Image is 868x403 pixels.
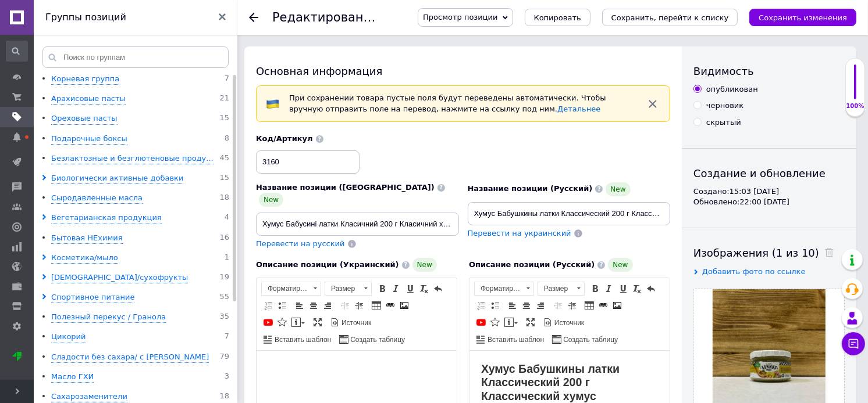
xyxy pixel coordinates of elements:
[51,372,94,383] div: Масло ГХИ
[706,100,744,111] div: черновик
[256,213,459,236] input: Например, H&M женское платье зеленое 38 размер вечернее макси с блестками
[520,299,533,312] a: По центру
[693,186,845,197] div: Создано: 15:03 [DATE]
[225,332,229,343] span: 7
[390,282,403,295] a: Курсив (Ctrl+I)
[503,316,520,329] a: Вставить сообщение
[51,213,162,224] div: Вегетарианская продукция
[219,113,229,124] span: 15
[423,13,497,21] span: Просмотр позиции
[370,299,383,312] a: Таблица
[219,292,229,303] span: 55
[51,352,209,363] div: Сладости без сахара/ с [PERSON_NAME]
[474,282,534,296] a: Форматирование
[51,391,127,402] div: Сахарозаменители
[693,64,845,78] div: Видимость
[51,233,123,244] div: Бытовая НЕхимия
[486,335,544,345] span: Вставить шаблон
[321,299,334,312] a: По правому краю
[259,193,283,207] span: New
[611,13,729,22] i: Сохранить, перейти к списку
[262,333,333,346] a: Вставить шаблон
[418,282,431,295] a: Убрать форматирование
[311,316,324,329] a: Развернуть
[469,260,595,269] span: Описание позиции (Русский)
[91,127,180,135] strong: натуральным составом
[219,391,229,402] span: 18
[256,64,670,78] div: Основная информация
[384,299,397,312] a: Вставить/Редактировать ссылку (Ctrl+L)
[51,253,118,264] div: Косметика/мыло
[702,267,806,276] span: Добавить фото по ссылке
[51,113,118,124] div: Ореховые пасты
[12,12,171,79] strong: Хумус Бабушкины латки Классический 200 г Классический хумус Натуральный хумус в банке Веганский х...
[262,316,275,329] a: Добавить видео с YouTube
[219,272,229,283] span: 19
[353,299,365,312] a: Увеличить отступ
[412,258,437,272] span: New
[749,9,856,26] button: Сохранить изменения
[289,93,606,113] span: При сохранении товара пустые поля будут переведены автоматически. Чтобы вручную отправить поле на...
[534,299,547,312] a: По правому краю
[276,299,289,312] a: Вставить / удалить маркированный список
[603,282,616,295] a: Курсив (Ctrl+I)
[404,282,417,295] a: Подчеркнутый (Ctrl+U)
[506,299,519,312] a: По левому краю
[602,9,738,26] button: Сохранить, перейти к списку
[219,153,229,164] span: 45
[276,316,289,329] a: Вставить иконку
[583,299,596,312] a: Таблица
[51,332,86,343] div: Цикорий
[468,184,593,193] span: Название позиции (Русский)
[631,282,643,295] a: Убрать форматирование
[538,282,585,296] a: Размер
[550,333,620,346] a: Создать таблицу
[225,372,229,383] span: 3
[256,183,435,192] span: Название позиции ([GEOGRAPHIC_DATA])
[256,134,313,143] span: Код/Артикул
[538,282,573,295] span: Размер
[475,282,522,295] span: Форматирование
[617,282,629,295] a: Подчеркнутый (Ctrl+U)
[225,213,229,224] span: 4
[337,333,407,346] a: Создать таблицу
[12,90,88,99] strong: Хумус классический
[219,193,229,204] span: 18
[266,97,280,111] img: :flag-ua:
[325,282,372,296] a: Размер
[225,253,229,264] span: 1
[468,202,671,225] input: Например, H&M женское платье зеленое 38 размер вечернее макси с блестками
[611,299,624,312] a: Изображение
[534,13,581,22] span: Копировать
[262,299,275,312] a: Вставить / удалить нумерованный список
[842,332,865,355] button: Чат с покупателем
[645,282,657,295] a: Отменить (Ctrl+Z)
[706,84,758,95] div: опубликован
[290,316,307,329] a: Вставить сообщение
[706,117,741,128] div: скрытый
[219,352,229,363] span: 79
[51,193,143,204] div: Сыродавленные масла
[759,13,847,22] i: Сохранить изменения
[219,93,229,105] span: 21
[432,282,444,295] a: Отменить (Ctrl+Z)
[261,282,321,296] a: Форматирование
[329,316,373,329] a: Источник
[51,74,119,85] div: Корневая группа
[542,316,586,329] a: Источник
[348,335,405,345] span: Создать таблицу
[693,166,845,181] div: Создание и обновление
[307,299,320,312] a: По центру
[51,272,188,283] div: [DEMOGRAPHIC_DATA]/сухофрукты
[845,58,865,117] div: 100% Качество заполнения
[293,299,306,312] a: По левому краю
[256,260,399,269] span: Описание позиции (Украинский)
[225,134,229,145] span: 8
[249,13,258,22] div: Вернуться назад
[225,74,229,85] span: 7
[589,282,602,295] a: Полужирный (Ctrl+B)
[553,318,584,328] span: Источник
[525,9,590,26] button: Копировать
[219,173,229,184] span: 15
[51,93,126,105] div: Арахисовые пасты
